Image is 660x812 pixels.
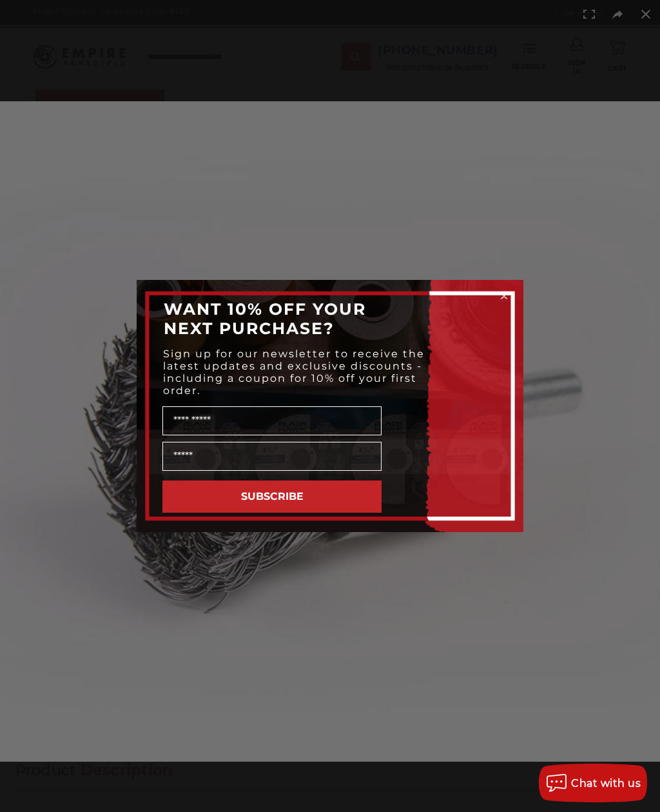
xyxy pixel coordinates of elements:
[163,348,425,397] span: Sign up for our newsletter to receive the latest updates and exclusive discounts - including a co...
[498,290,510,302] button: Close dialog
[539,764,647,802] button: Chat with us
[162,442,382,471] input: Email
[164,299,366,338] span: WANT 10% OFF YOUR NEXT PURCHASE?
[162,480,382,513] button: SUBSCRIBE
[571,777,641,789] span: Chat with us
